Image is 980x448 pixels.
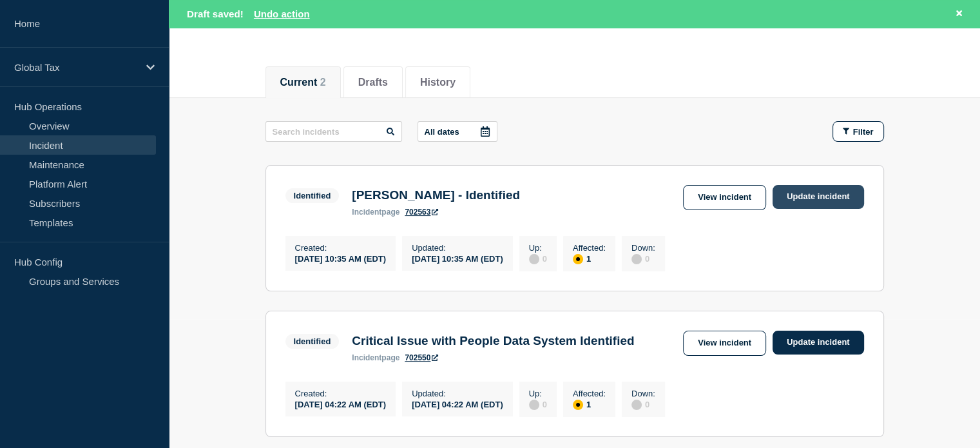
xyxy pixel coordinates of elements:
div: disabled [631,254,642,264]
p: page [352,208,399,217]
button: All dates [418,121,497,142]
button: Filter [832,121,884,142]
a: Update incident [773,331,864,355]
span: incident [352,208,381,217]
p: Created : [295,389,387,398]
button: Current 2 [280,77,326,88]
div: [DATE] 04:22 AM (EDT) [412,398,503,409]
button: Drafts [358,77,388,88]
p: Up : [529,389,547,398]
a: 702550 [405,353,438,362]
div: 1 [573,253,606,264]
div: affected [573,254,583,264]
p: Affected : [573,243,606,253]
button: History [420,77,456,88]
p: Down : [631,243,655,253]
p: Global Tax [14,62,138,73]
div: disabled [529,400,539,410]
span: Identified [285,188,340,203]
p: All dates [425,127,459,137]
p: Updated : [412,389,503,398]
a: View incident [683,185,766,210]
button: Undo action [254,8,310,19]
p: page [352,353,399,362]
span: Filter [853,127,874,137]
div: disabled [631,400,642,410]
input: Search incidents [265,121,402,142]
div: 1 [573,398,606,410]
div: disabled [529,254,539,264]
div: [DATE] 10:35 AM (EDT) [295,253,387,264]
div: 0 [529,398,547,410]
h3: Critical Issue with People Data System Identified [352,334,634,348]
div: [DATE] 04:22 AM (EDT) [295,398,387,409]
p: Created : [295,243,387,253]
span: Draft saved! [187,8,244,19]
a: 702563 [405,208,438,217]
p: Down : [631,389,655,398]
div: [DATE] 10:35 AM (EDT) [412,253,503,264]
p: Affected : [573,389,606,398]
a: View incident [683,331,766,356]
h3: [PERSON_NAME] - Identified [352,188,520,202]
div: 0 [529,253,547,264]
a: Update incident [773,185,864,209]
span: incident [352,353,381,362]
span: 2 [320,77,326,88]
div: 0 [631,398,655,410]
p: Updated : [412,243,503,253]
p: Up : [529,243,547,253]
span: Identified [285,334,340,349]
div: affected [573,400,583,410]
div: 0 [631,253,655,264]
